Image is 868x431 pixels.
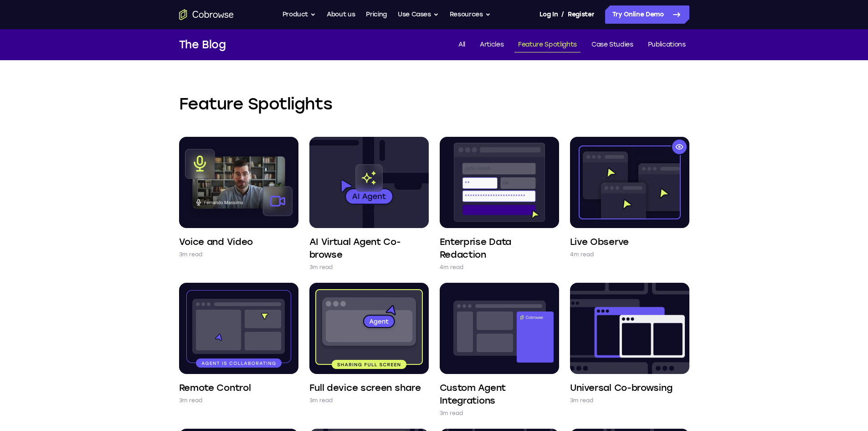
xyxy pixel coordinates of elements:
[570,381,673,394] h4: Universal Co-browsing
[309,263,333,272] p: 3m read
[309,396,333,405] p: 3m read
[570,283,689,374] img: Universal Co-browsing
[179,250,203,259] p: 3m read
[644,37,689,52] a: Publications
[309,283,429,374] img: Full device screen share
[179,93,689,115] h2: Feature Spotlights
[570,250,594,259] p: 4m read
[309,381,421,394] h4: Full device screen share
[440,381,559,407] h4: Custom Agent Integrations
[539,5,558,24] a: Log In
[440,137,559,272] a: Enterprise Data Redaction 4m read
[561,9,564,20] span: /
[568,5,594,24] a: Register
[440,263,464,272] p: 4m read
[455,37,469,52] a: All
[440,137,559,228] img: Enterprise Data Redaction
[309,283,429,405] a: Full device screen share 3m read
[570,137,689,228] img: Live Observe
[179,9,234,20] a: Go to the home page
[179,36,226,53] h1: The Blog
[327,5,355,24] a: About us
[179,396,203,405] p: 3m read
[570,137,689,259] a: Live Observe 4m read
[570,396,594,405] p: 3m read
[440,283,559,418] a: Custom Agent Integrations 3m read
[179,235,253,248] h4: Voice and Video
[179,283,298,405] a: Remote Control 3m read
[440,235,559,261] h4: Enterprise Data Redaction
[309,137,429,228] img: AI Virtual Agent Co-browse
[570,235,629,248] h4: Live Observe
[588,37,637,52] a: Case Studies
[440,283,559,374] img: Custom Agent Integrations
[309,235,429,261] h4: AI Virtual Agent Co-browse
[398,5,439,24] button: Use Cases
[440,409,463,418] p: 3m read
[570,283,689,405] a: Universal Co-browsing 3m read
[179,137,298,259] a: Voice and Video 3m read
[179,283,298,374] img: Remote Control
[514,37,580,52] a: Feature Spotlights
[476,37,507,52] a: Articles
[179,381,251,394] h4: Remote Control
[605,5,689,24] a: Try Online Demo
[450,5,491,24] button: Resources
[366,5,387,24] a: Pricing
[179,137,298,228] img: Voice and Video
[282,5,316,24] button: Product
[309,137,429,272] a: AI Virtual Agent Co-browse 3m read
